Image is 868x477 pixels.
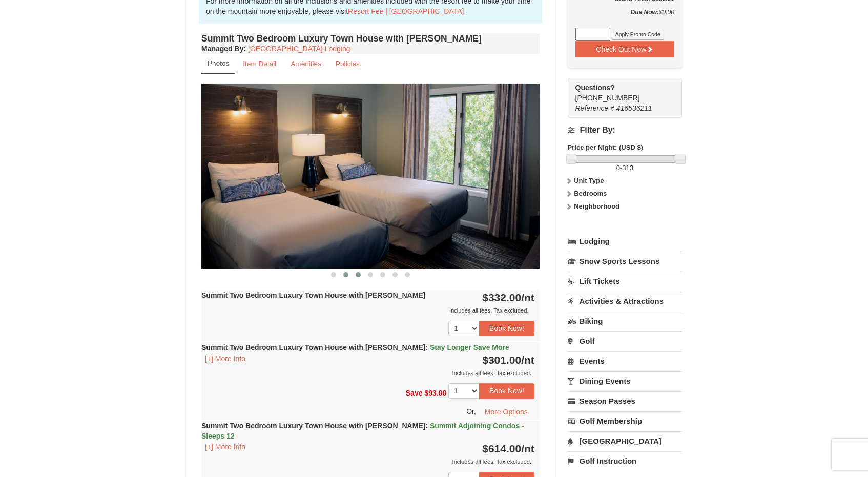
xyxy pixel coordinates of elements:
span: Reference # [575,104,614,112]
strong: Neighborhood [574,202,619,210]
span: Managed By [201,45,243,53]
label: - [568,163,682,173]
strong: Price per Night: (USD $) [568,143,643,151]
button: Book Now! [479,383,534,399]
button: [+] More Info [201,353,249,364]
div: Includes all fees. Tax excluded. [201,305,534,316]
span: Save [406,389,423,397]
span: 313 [622,164,633,172]
span: Summit Adjoining Condos - Sleeps 12 [201,422,524,440]
button: Apply Promo Code [612,29,664,40]
span: /nt [521,292,534,303]
strong: Summit Two Bedroom Luxury Town House with [PERSON_NAME] [201,422,524,440]
button: More Options [478,404,534,420]
strong: Bedrooms [574,190,607,197]
small: Policies [336,60,360,68]
small: Item Detail [243,60,276,68]
div: $0.00 [575,7,674,28]
a: [GEOGRAPHIC_DATA] Lodging [248,45,350,53]
span: /nt [521,443,534,454]
strong: Unit Type [574,177,604,184]
a: Golf Membership [568,411,682,430]
a: Item Detail [236,54,283,74]
span: /nt [521,354,534,366]
h4: Summit Two Bedroom Luxury Town House with [PERSON_NAME] [201,33,540,44]
a: [GEOGRAPHIC_DATA] [568,431,682,450]
a: Amenities [284,54,328,74]
a: Lodging [568,232,682,251]
a: Golf Instruction [568,451,682,470]
button: Book Now! [479,321,534,336]
div: Includes all fees. Tax excluded. [201,368,534,378]
small: Photos [208,59,229,67]
strong: Summit Two Bedroom Luxury Town House with [PERSON_NAME] [201,291,425,299]
button: Check Out Now [575,41,674,57]
a: Lift Tickets [568,272,682,291]
a: Dining Events [568,371,682,390]
a: Policies [329,54,366,74]
span: : [425,343,428,351]
strong: $332.00 [482,292,534,303]
img: 18876286-203-b82bb466.png [201,84,540,268]
span: : [425,422,428,430]
strong: : [201,45,246,53]
strong: Questions? [575,84,615,92]
a: Golf [568,331,682,350]
small: Amenities [291,60,321,68]
span: Stay Longer Save More [430,343,509,351]
span: $93.00 [424,389,446,397]
a: Events [568,351,682,370]
a: Activities & Attractions [568,292,682,310]
a: Resort Fee | [GEOGRAPHIC_DATA] [348,7,464,15]
span: 0 [616,164,620,172]
a: Biking [568,312,682,330]
div: Includes all fees. Tax excluded. [201,457,534,467]
span: $614.00 [482,443,521,454]
h4: Filter By: [568,126,682,135]
strong: Due Now: [631,9,659,16]
button: [+] More Info [201,441,249,452]
span: Or, [466,407,476,415]
a: Snow Sports Lessons [568,252,682,271]
span: [PHONE_NUMBER] [575,82,664,102]
span: $301.00 [482,354,521,366]
strong: Summit Two Bedroom Luxury Town House with [PERSON_NAME] [201,343,509,351]
a: Season Passes [568,391,682,410]
span: 416536211 [616,104,652,112]
a: Photos [201,54,235,74]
